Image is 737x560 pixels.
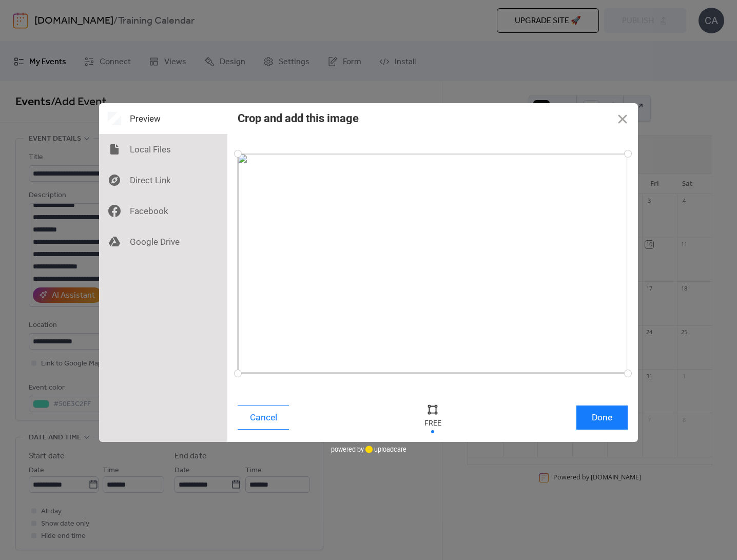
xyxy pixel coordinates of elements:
div: powered by [331,442,406,457]
div: Facebook [99,196,227,226]
div: Google Drive [99,226,227,257]
div: Crop and add this image [238,112,359,125]
a: uploadcare [364,446,406,453]
button: Cancel [238,405,289,430]
div: Local Files [99,134,227,165]
div: Preview [99,103,227,134]
button: Done [576,405,628,430]
button: Close [607,103,638,134]
div: Direct Link [99,165,227,196]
